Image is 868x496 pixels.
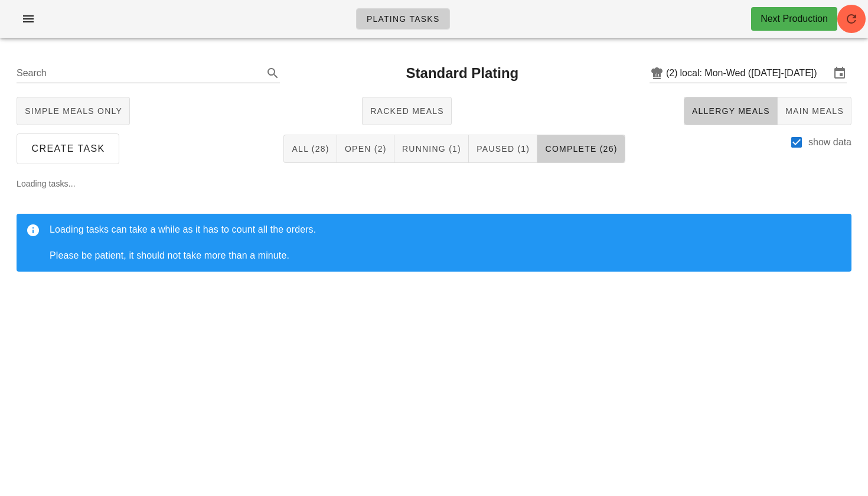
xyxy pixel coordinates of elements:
button: Complete (26) [537,135,625,163]
button: Racked Meals [362,97,452,125]
button: Simple Meals Only [17,97,130,125]
span: Complete (26) [544,144,617,154]
span: Simple Meals Only [24,106,122,116]
h2: Standard Plating [406,63,519,84]
span: Running (1) [402,144,461,154]
span: Plating Tasks [366,14,440,24]
div: (2) [666,67,680,79]
span: All (28) [291,144,329,154]
span: Open (2) [344,144,387,154]
span: Create Task [31,143,105,154]
span: Paused (1) [476,144,530,154]
a: Plating Tasks [356,8,450,30]
span: Allergy Meals [691,106,770,116]
span: Main Meals [785,106,844,116]
div: Loading tasks... [7,168,861,291]
button: Allergy Meals [684,97,778,125]
button: Open (2) [337,135,394,163]
button: Paused (1) [469,135,537,163]
button: All (28) [283,135,337,163]
label: show data [808,136,851,148]
button: Running (1) [394,135,469,163]
button: Create Task [17,133,119,164]
div: Next Production [761,12,828,26]
span: Racked Meals [370,106,444,116]
div: Loading tasks can take a while as it has to count all the orders. Please be patient, it should no... [50,223,842,262]
button: Main Meals [778,97,851,125]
